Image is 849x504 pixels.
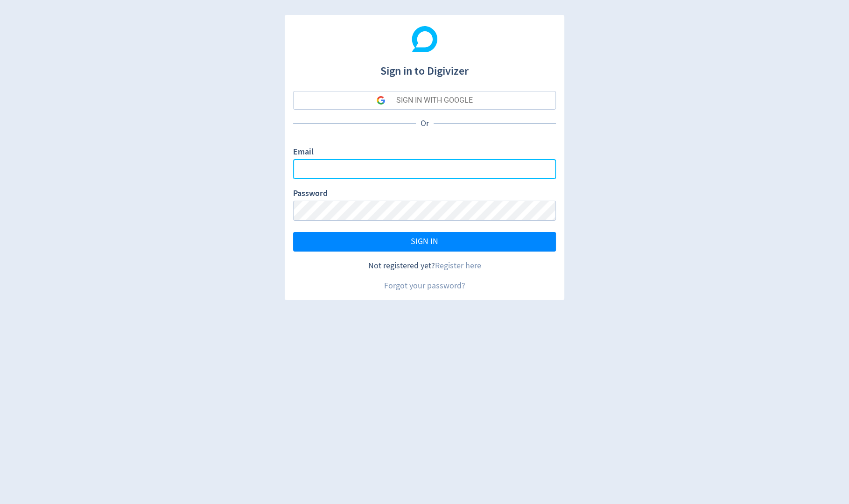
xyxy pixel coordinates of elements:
button: SIGN IN [293,232,556,252]
div: SIGN IN WITH GOOGLE [396,91,473,110]
span: SIGN IN [411,238,438,246]
a: Forgot your password? [384,280,465,291]
h1: Sign in to Digivizer [293,55,556,79]
a: Register here [435,260,481,271]
div: Not registered yet? [293,260,556,272]
button: SIGN IN WITH GOOGLE [293,91,556,110]
label: Email [293,146,314,159]
label: Password [293,188,328,201]
p: Or [416,118,434,129]
img: Digivizer Logo [412,26,438,52]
